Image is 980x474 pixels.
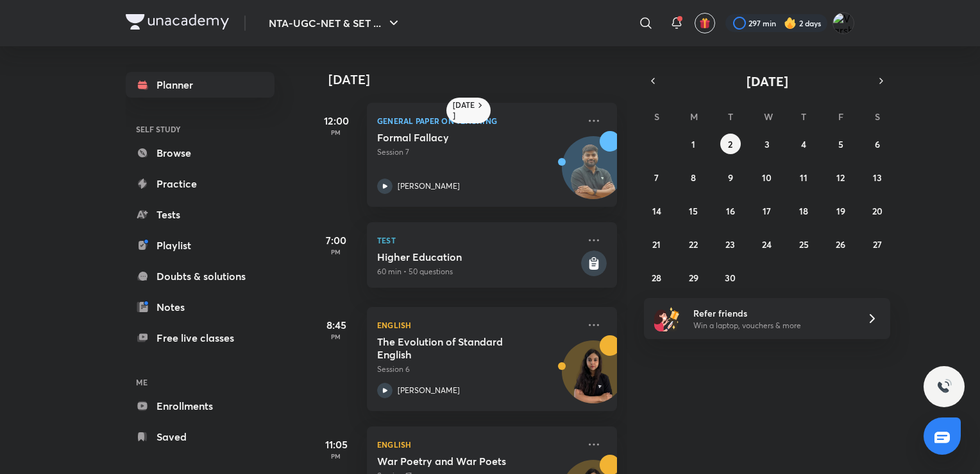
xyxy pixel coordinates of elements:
abbr: Monday [690,110,698,123]
img: Company Logo [126,14,229,30]
img: avatar [699,17,711,29]
button: September 7, 2025 [646,167,667,188]
h6: SELF STUDY [126,118,275,140]
abbr: September 21, 2025 [652,238,661,250]
button: September 25, 2025 [793,234,814,254]
button: NTA-UGC-NET & SET ... [261,10,409,36]
button: September 26, 2025 [831,234,851,254]
img: referral [654,306,680,331]
a: Enrollments [126,393,275,419]
p: Test [377,233,579,248]
abbr: Wednesday [764,110,773,123]
abbr: September 24, 2025 [762,238,772,250]
img: Avatar [562,347,624,409]
abbr: September 13, 2025 [873,171,882,184]
a: Practice [126,171,275,197]
h4: [DATE] [328,72,630,87]
h5: Higher Education [377,250,579,263]
abbr: September 4, 2025 [801,138,806,150]
p: 60 min • 50 questions [377,266,579,277]
h5: 12:00 [310,113,362,128]
button: September 12, 2025 [831,167,851,188]
button: September 5, 2025 [831,134,851,154]
h6: Refer friends [693,306,851,320]
abbr: September 17, 2025 [763,205,771,217]
abbr: September 27, 2025 [873,238,882,250]
h6: [DATE] [453,100,475,121]
button: September 29, 2025 [683,267,704,288]
abbr: September 14, 2025 [652,205,661,217]
button: avatar [695,13,715,33]
abbr: Thursday [801,110,806,123]
img: Avatar [562,143,624,205]
a: Doubts & solutions [126,263,275,289]
a: Notes [126,294,275,320]
abbr: September 5, 2025 [838,138,843,150]
button: September 11, 2025 [793,167,814,188]
abbr: September 23, 2025 [725,238,735,250]
button: September 16, 2025 [720,200,741,221]
img: ttu [936,379,952,394]
button: September 6, 2025 [867,134,888,154]
abbr: September 26, 2025 [836,238,845,250]
button: September 14, 2025 [646,200,667,221]
button: September 17, 2025 [757,200,777,221]
button: [DATE] [662,72,872,90]
p: General Paper on Teaching [377,113,579,128]
abbr: September 6, 2025 [875,138,880,150]
a: Browse [126,140,275,166]
abbr: Friday [838,110,843,123]
span: [DATE] [747,73,788,90]
p: PM [310,248,362,256]
p: English [377,437,579,452]
button: September 28, 2025 [646,267,667,288]
p: PM [310,128,362,136]
abbr: September 25, 2025 [799,238,809,250]
abbr: September 16, 2025 [726,205,735,217]
button: September 1, 2025 [683,134,704,154]
button: September 15, 2025 [683,200,704,221]
abbr: September 22, 2025 [689,238,698,250]
abbr: September 18, 2025 [799,205,808,217]
p: PM [310,333,362,340]
a: Company Logo [126,14,229,33]
button: September 4, 2025 [793,134,814,154]
abbr: September 19, 2025 [836,205,845,217]
button: September 23, 2025 [720,234,741,254]
p: PM [310,452,362,460]
abbr: September 20, 2025 [872,205,883,217]
p: [PERSON_NAME] [398,385,460,396]
p: Win a laptop, vouchers & more [693,320,851,331]
button: September 24, 2025 [757,234,777,254]
button: September 30, 2025 [720,267,741,288]
abbr: September 1, 2025 [691,138,695,150]
p: Session 6 [377,364,579,375]
abbr: September 2, 2025 [728,138,732,150]
button: September 18, 2025 [793,200,814,221]
abbr: September 30, 2025 [725,272,736,284]
abbr: Saturday [875,110,880,123]
abbr: September 11, 2025 [800,171,807,184]
a: Saved [126,424,275,450]
button: September 20, 2025 [867,200,888,221]
abbr: September 29, 2025 [689,272,698,284]
p: Session 7 [377,146,579,158]
button: September 9, 2025 [720,167,741,188]
h5: 7:00 [310,233,362,248]
h5: 11:05 [310,437,362,452]
h5: 8:45 [310,317,362,333]
h5: The Evolution of Standard English [377,335,537,361]
a: Free live classes [126,325,275,351]
h6: ME [126,371,275,393]
button: September 3, 2025 [757,134,777,154]
abbr: Sunday [654,110,659,123]
abbr: September 7, 2025 [654,171,659,184]
img: Varsha V [832,12,854,34]
button: September 21, 2025 [646,234,667,254]
a: Planner [126,72,275,98]
button: September 8, 2025 [683,167,704,188]
abbr: September 10, 2025 [762,171,772,184]
p: [PERSON_NAME] [398,180,460,192]
button: September 19, 2025 [831,200,851,221]
a: Tests [126,202,275,227]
